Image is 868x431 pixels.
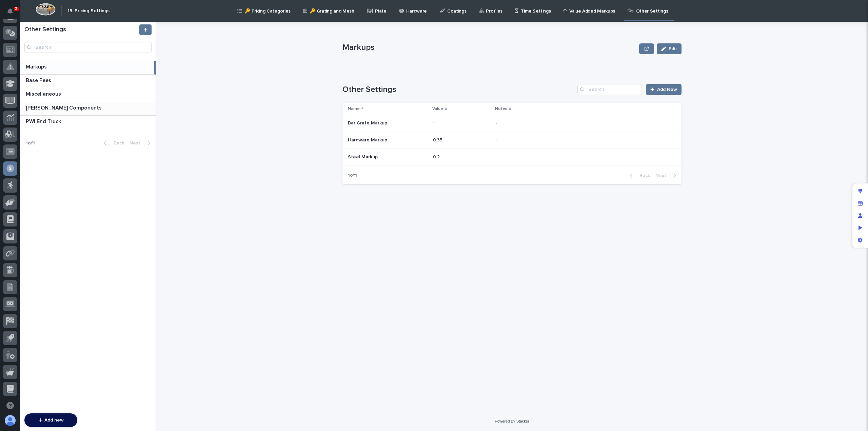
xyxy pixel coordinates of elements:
[7,38,123,48] p: How can we help?
[110,141,124,145] span: Back
[48,125,82,131] a: Powered byPylon
[342,167,362,184] p: 1 of 1
[36,3,56,16] img: Workspace Logo
[130,141,144,145] span: Next
[348,136,389,143] p: Hardware Markup
[67,8,110,14] h2: 15. Pricing Settings
[653,173,682,179] button: Next
[624,173,653,179] button: Back
[7,27,123,38] p: Welcome 👋
[635,173,650,178] span: Back
[342,115,682,132] tr: Bar Grate MarkupBar Grate Markup 11 -
[496,120,497,126] div: -
[432,105,443,113] p: Value
[23,82,86,87] div: We're available if you need us!
[26,62,48,70] p: Markups
[20,135,40,152] p: 1 of 1
[24,26,138,34] h1: Other Settings
[20,102,156,116] a: [PERSON_NAME] Components[PERSON_NAME] Components
[348,153,379,160] p: Steel Markup
[8,8,17,19] div: Notifications3
[7,75,19,87] img: 1736555164131-43832dd5-751b-4058-ba23-39d91318e5a0
[433,136,444,143] p: 0.35
[854,222,866,234] div: Preview as
[24,413,77,427] button: Add new
[433,153,441,160] p: 0.2
[655,173,670,178] span: Next
[342,43,636,53] p: Markups
[23,75,111,82] div: Start new chat
[854,210,866,222] div: Manage users
[3,4,17,18] button: Notifications
[496,154,497,160] div: -
[495,105,507,113] p: Notes
[26,117,62,125] p: PWI End Truck
[3,398,17,413] button: Open support chat
[15,6,17,11] p: 3
[854,197,866,210] div: Manage fields and data
[20,75,156,88] a: Base FeesBase Fees
[127,140,156,146] button: Next
[18,54,112,61] input: Clear
[20,88,156,102] a: MiscellaneousMiscellaneous
[348,119,389,126] p: Bar Grate Markup
[7,110,12,115] div: 📖
[854,234,866,246] div: App settings
[98,140,127,146] button: Back
[657,43,682,54] button: Edit
[14,109,37,116] span: Help Docs
[342,85,575,95] h1: Other Settings
[26,103,103,111] p: [PERSON_NAME] Components
[7,6,20,20] img: Stacker
[433,119,436,126] p: 1
[20,61,156,75] a: MarkupsMarkups
[115,77,123,85] button: Start new chat
[24,42,152,53] input: Search
[4,106,40,118] a: 📖Help Docs
[577,84,642,95] input: Search
[657,87,677,92] span: Add New
[67,125,82,131] span: Pylon
[669,46,677,51] span: Edit
[495,419,529,423] a: Powered By Stacker
[342,132,682,149] tr: Hardware MarkupHardware Markup 0.350.35 -
[26,76,53,84] p: Base Fees
[854,185,866,197] div: Edit layout
[348,105,360,113] p: Name
[20,116,156,129] a: PWI End TruckPWI End Truck
[646,84,682,95] a: Add New
[496,137,497,143] div: -
[26,90,62,97] p: Miscellaneous
[3,413,17,428] button: users-avatar
[342,149,682,165] tr: Steel MarkupSteel Markup 0.20.2 -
